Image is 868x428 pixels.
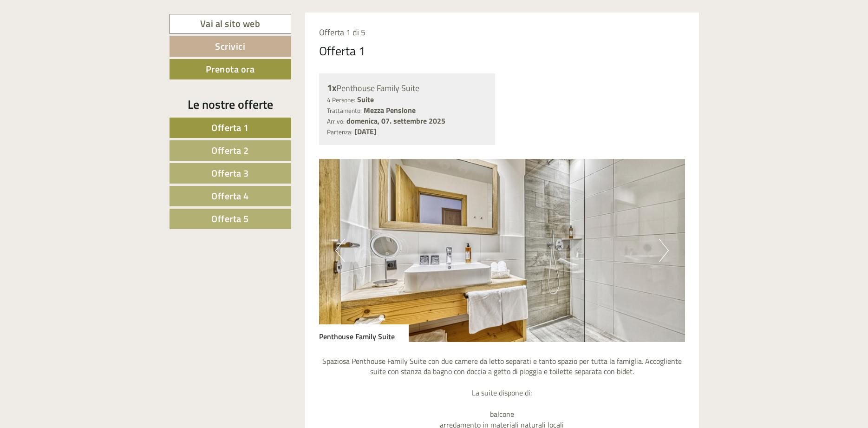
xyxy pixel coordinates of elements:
small: Trattamento: [327,106,362,115]
small: Arrivo: [327,117,345,126]
a: Scrivici [170,36,291,57]
span: Offerta 4 [211,189,249,203]
a: Prenota ora [170,59,291,79]
button: Invia [317,241,366,261]
div: Penthouse Family Suite [319,324,409,342]
span: Offerta 1 di 5 [319,26,365,39]
div: Offerta 1 [319,42,365,59]
div: mercoledì [158,7,208,23]
div: Penthouse Family Suite [327,81,487,95]
small: 11:22 [14,45,134,52]
div: [GEOGRAPHIC_DATA] [14,27,134,34]
span: Offerta 5 [211,211,249,226]
button: Next [659,239,669,262]
div: Le nostre offerte [170,96,291,113]
div: Buon giorno, come possiamo aiutarla? [7,25,138,53]
b: domenica, 07. settembre 2025 [346,115,445,126]
button: Previous [335,239,345,262]
b: Suite [357,94,374,105]
b: 1x [327,80,336,95]
small: 4 Persone: [327,95,355,105]
span: Offerta 2 [211,143,249,158]
b: Mezza Pensione [364,105,416,116]
b: [DATE] [354,126,377,137]
a: Vai al sito web [170,14,291,34]
img: image [319,159,685,342]
span: Offerta 1 [211,120,249,135]
span: Offerta 3 [211,166,249,180]
small: Partenza: [327,127,352,137]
